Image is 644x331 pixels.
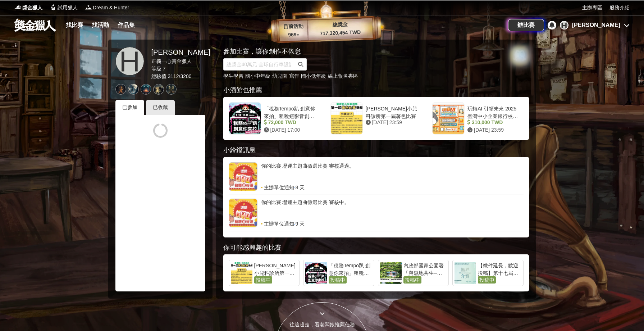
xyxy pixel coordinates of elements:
span: 投稿中 [403,276,421,284]
div: 已收藏 [146,100,175,115]
a: 內政部國家公園署「與濕地共生─臺灣濕地映像」攝影比賽投稿中 [378,260,449,286]
div: [DATE] 17:00 [264,126,317,134]
span: 主辦單位通知 [264,184,294,191]
input: 總獎金40萬元 全球自行車設計比賽 [223,58,295,71]
div: [PERSON_NAME] [572,21,620,30]
div: 你的比賽 壢運主題曲徵選比賽 審核通過。 [261,162,524,184]
p: 717,320,454 TWD [308,28,373,38]
div: [DATE] 23:59 [467,126,520,134]
a: 辦比賽 [508,19,544,31]
a: 找活動 [89,20,112,30]
a: 服務介紹 [609,4,630,12]
a: Logo獎金獵人 [14,4,42,12]
div: 正義一心賞金獵人 [151,58,210,65]
a: [PERSON_NAME]小兒科診所第一屆著色比賽 [DATE] 23:59 [327,99,425,138]
a: LogoDream & Hunter [85,4,129,12]
a: 玩轉AI 引領未來 2025臺灣中小企業銀行校園金融科技創意挑戰賽 310,000 TWD [DATE] 23:59 [429,99,527,138]
span: 投稿中 [329,276,347,284]
a: 主辦專區 [582,4,602,12]
a: [PERSON_NAME]小兒科診所第一屆著色比賽投稿中 [229,260,300,286]
a: 線上報名專區 [328,73,358,79]
a: 國小中年級 [245,73,270,79]
p: 總獎金 [307,20,373,30]
a: 「稅務Tempo趴 創意你來拍」租稅短影音創作競賽 72,000 TWD [DATE] 17:00 [225,99,323,138]
span: 投稿中 [254,276,272,284]
div: 72,000 TWD [264,119,317,126]
div: 你的比賽 壢運主題曲徵選比賽 審核中。 [261,199,524,220]
div: 「稅務Tempo趴 創意你來拍」租稅短影音創作競賽 [264,105,317,119]
div: 往這邊走，看老闆娘推薦任務 [274,321,370,328]
div: H [560,21,568,30]
span: Dream & Hunter [93,4,129,12]
div: [PERSON_NAME]小兒科診所第一屆著色比賽 [254,262,298,276]
div: [PERSON_NAME]小兒科診所第一屆著色比賽 [366,105,419,119]
p: 目前活動 [279,22,308,31]
p: 969 ▴ [279,31,308,39]
div: 310,000 TWD [467,119,520,126]
div: [DATE] 23:59 [366,119,419,126]
a: 寫作 [289,73,299,79]
span: 獎金獵人 [22,4,42,12]
img: Logo [14,4,22,11]
a: 你的比賽 壢運主題曲徵選比賽 審核中。主辦單位通知·9 天 [229,199,524,227]
a: 【徵件延長，歡迎投稿】第十七屆新竹市金玻獎玻璃藝術暨設計應用創作比賽投稿中 [452,260,524,286]
div: 【徵件延長，歡迎投稿】第十七屆新竹市金玻獎玻璃藝術暨設計應用創作比賽 [478,262,521,276]
span: 8 天 [295,184,305,191]
span: 投稿中 [478,276,496,284]
div: 玩轉AI 引領未來 2025臺灣中小企業銀行校園金融科技創意挑戰賽 [467,105,520,119]
a: 作品集 [115,20,138,30]
div: 內政部國家公園署「與濕地共生─臺灣濕地映像」攝影比賽 [403,262,447,276]
div: 「稅務Tempo趴 創意你來拍」租稅短影音創作競賽 [329,262,372,276]
a: 你的比賽 壢運主題曲徵選比賽 審核通過。主辦單位通知·8 天 [229,162,524,191]
span: 3112 / 3200 [168,73,191,79]
div: 小酒館也推薦 [223,85,529,95]
a: Logo試用獵人 [50,4,78,12]
div: 參加比賽，讓你創作不倦怠 [223,47,504,56]
img: Logo [85,4,92,11]
span: 7 [163,66,165,72]
img: Logo [50,4,57,11]
div: 你可能感興趣的比賽 [223,243,529,253]
div: 小鈴鐺訊息 [223,145,529,155]
span: 9 天 [295,220,305,227]
a: 找比賽 [63,20,86,30]
a: H [115,47,144,76]
a: 國小低年級 [301,73,326,79]
span: 主辦單位通知 [264,220,294,227]
span: · [294,184,296,191]
span: 試用獵人 [58,4,78,12]
a: 「稅務Tempo趴 創意你來拍」租稅短影音創作競賽投稿中 [303,260,374,286]
a: 學生學習 [223,73,243,79]
div: [PERSON_NAME] [151,47,210,58]
span: · [294,220,296,227]
span: 經驗值 [151,73,166,79]
span: 等級 [151,66,161,72]
a: 幼兒園 [272,73,287,79]
div: 已參加 [115,100,144,115]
